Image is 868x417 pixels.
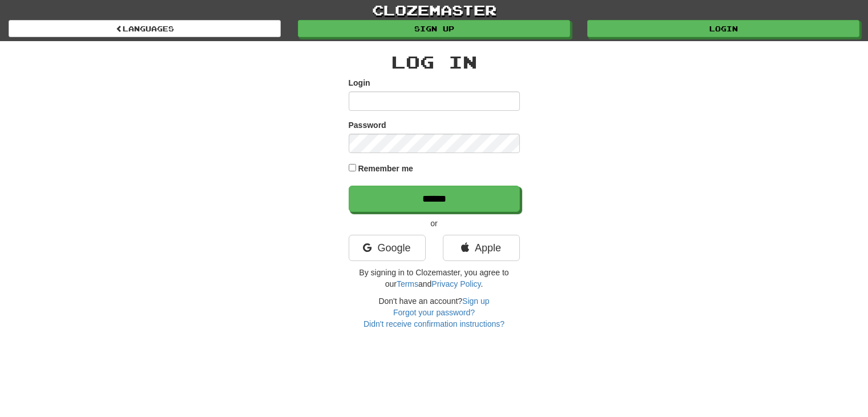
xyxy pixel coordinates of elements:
[587,20,859,37] a: Login
[298,20,570,37] a: Sign up
[443,235,520,261] a: Apple
[462,296,489,306] a: Sign up
[349,267,520,290] p: By signing in to Clozemaster, you agree to our and .
[349,77,370,89] label: Login
[349,295,520,330] div: Don't have an account?
[431,279,481,288] a: Privacy Policy
[397,279,418,288] a: Terms
[358,163,413,174] label: Remember me
[349,235,426,261] a: Google
[9,20,281,37] a: Languages
[364,319,504,328] a: Didn't receive confirmation instructions?
[393,308,475,317] a: Forgot your password?
[349,218,520,229] p: or
[349,119,386,131] label: Password
[349,53,520,71] h2: Log In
